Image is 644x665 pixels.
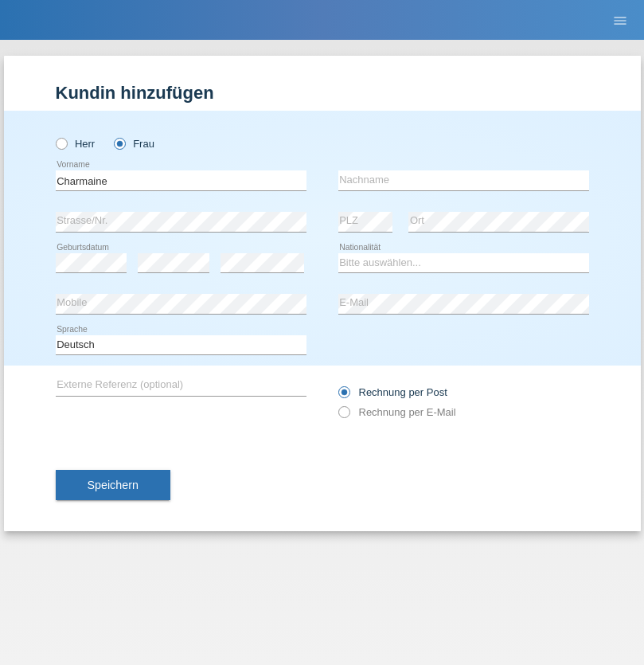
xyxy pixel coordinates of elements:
h1: Kundin hinzufügen [56,83,589,103]
input: Rechnung per Post [338,386,349,406]
label: Rechnung per Post [338,386,447,398]
input: Herr [56,138,66,148]
input: Frau [114,138,124,148]
label: Rechnung per E-Mail [338,406,456,418]
span: Speichern [88,479,139,491]
i: menu [612,13,628,29]
label: Herr [56,138,96,150]
input: Rechnung per E-Mail [338,406,349,426]
button: Speichern [56,470,170,500]
a: menu [604,15,636,25]
label: Frau [114,138,154,150]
